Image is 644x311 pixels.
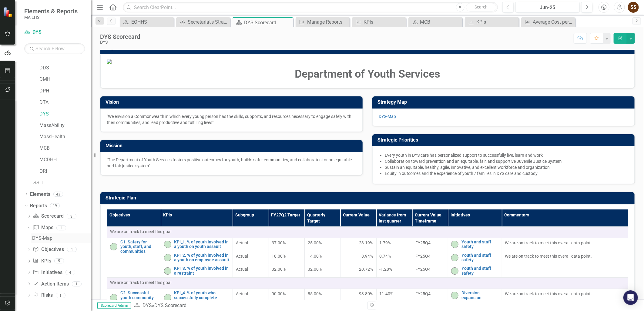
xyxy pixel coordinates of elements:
[475,5,488,9] span: Search
[461,253,499,263] a: Youth and staff safety
[106,99,360,105] h3: Vision
[39,99,91,106] a: DTA
[272,291,286,296] span: 90.00%
[39,122,91,129] a: MassAbility
[67,247,77,252] div: 4
[380,267,392,272] span: -1.28%
[415,291,445,297] div: FY25Q4
[466,3,496,12] button: Search
[33,292,52,299] a: Risks
[364,18,404,26] div: KPIs
[33,213,63,220] a: Scorecard
[174,253,230,263] a: KPI_2. % of youth involved in a youth on employee assault
[33,281,69,288] a: Action Items
[39,65,91,72] a: DDS
[628,2,639,13] div: SS
[518,4,578,11] div: Jun-25
[385,164,628,170] li: Sustain an equitable, healthy, agile, innovative, and excellent workforce and organization
[448,264,502,278] td: Double-Click to Edit Right Click for Context Menu
[3,7,14,17] img: ClearPoint Strategy
[340,251,376,264] td: Double-Click to Edit
[100,33,140,40] div: DYS Scorecard
[161,251,233,264] td: Double-Click to Edit Right Click for Context Menu
[31,233,91,243] a: DYS-Map
[362,253,373,259] span: 8.94%
[415,253,445,259] div: FY25Q4
[50,203,60,208] div: 19
[505,291,625,297] p: We are on track to meet this overall data point.
[505,240,625,246] p: We are on track to meet this overall data point.
[380,254,391,259] span: 0.74%
[106,195,632,201] h3: Strategic Plan
[30,202,47,209] a: Reports
[505,253,625,259] p: We are on track to meet this overall data point.
[56,225,66,230] div: 1
[188,18,229,26] div: Secretariat's Strategy and Innovation Team
[106,143,360,149] h3: Mission
[461,266,499,276] a: Youth and staff safety
[307,18,348,26] div: Manage Reports
[164,241,171,248] img: On-track
[39,133,91,140] a: MassHealth
[297,18,348,26] a: Manage Reports
[107,157,356,169] p: "The Department of Youth Services fosters positive outcomes for youth, builds safer communities, ...
[161,289,233,307] td: Double-Click to Edit Right Click for Context Menu
[461,291,499,300] a: Diversion expansion
[121,18,172,26] a: EOHHS
[236,266,265,272] span: Actual
[340,289,376,307] td: Double-Click to Edit
[233,264,269,278] td: Double-Click to Edit
[359,240,373,246] span: 23.19%
[24,29,85,36] a: DYS
[410,18,461,26] a: MCB
[24,15,78,20] small: MA EHS
[110,243,117,250] img: On-track
[161,238,233,251] td: Double-Click to Edit Right Click for Context Menu
[100,40,140,45] div: DYS
[97,303,131,309] span: Scorecard Admin
[39,76,91,83] a: DMH
[67,214,76,219] div: 3
[380,291,394,296] span: 11.40%
[385,152,628,158] li: Every youth in DYS care has personalized support to successfully live, learn and work
[33,258,51,265] a: KPIs
[32,236,91,241] div: DYS-Map
[107,226,628,238] td: Double-Click to Edit
[39,168,91,175] a: ORI
[502,238,628,251] td: Double-Click to Edit
[415,266,445,272] div: FY25Q4
[533,18,574,26] div: Average Cost per VR Closure (Fiscal analysis)
[295,68,440,80] strong: Department of Youth Services
[233,251,269,264] td: Double-Click to Edit
[107,113,356,125] p: "We envision a Commonwealth in which every young person has the skills, supports, and resources n...
[39,88,91,95] a: DPH
[72,281,82,286] div: 1
[164,267,171,275] img: On-track
[120,240,158,254] a: C1. Safety for youth, staff, and communities
[359,266,373,272] span: 20.72%
[385,170,628,176] li: Equity in outcomes and the experience of youth / families in DYS care and custody
[123,2,498,13] input: Search ClearPoint...
[53,192,63,197] div: 43
[451,241,458,248] img: On-track
[476,18,517,26] div: KPIs
[164,294,171,301] img: On-track
[461,240,499,249] a: Youth and staff safety
[233,289,269,307] td: Double-Click to Edit
[523,18,574,26] a: Average Cost per VR Closure (Fiscal analysis)
[236,291,265,297] span: Actual
[451,292,458,299] img: On-track
[110,279,625,286] p: We are on track to meet this goal.
[54,259,64,264] div: 5
[515,2,580,13] button: Jun-25
[340,264,376,278] td: Double-Click to Edit
[502,289,628,307] td: Double-Click to Edit
[143,303,152,308] a: DYS
[448,251,502,264] td: Double-Click to Edit Right Click for Context Menu
[272,240,286,245] span: 37.00%
[164,254,171,261] img: On-track
[107,238,161,277] td: Double-Click to Edit Right Click for Context Menu
[178,18,229,26] a: Secretariat's Strategy and Innovation Team
[420,18,461,26] div: MCB
[385,158,628,164] li: Collaboration toward prevention and an equitable, fair, and supportive Juvenile Justice System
